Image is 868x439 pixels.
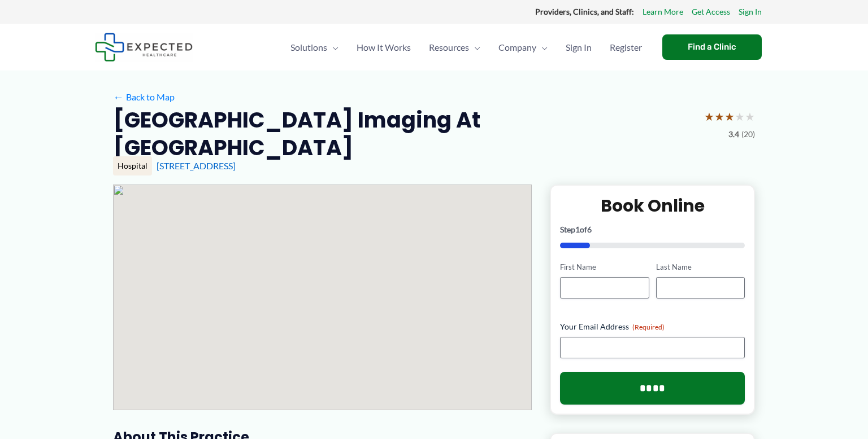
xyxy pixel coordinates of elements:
[95,33,193,62] img: Expected Healthcare Logo - side, dark font, small
[157,160,236,171] a: [STREET_ADDRESS]
[745,106,755,127] span: ★
[420,28,489,67] a: ResourcesMenu Toggle
[724,106,735,127] span: ★
[489,28,557,67] a: CompanyMenu Toggle
[429,28,469,67] span: Resources
[575,225,580,234] span: 1
[704,106,714,127] span: ★
[741,127,755,142] span: (20)
[692,5,730,19] a: Get Access
[357,28,411,67] span: How It Works
[498,28,536,67] span: Company
[327,28,338,67] span: Menu Toggle
[601,28,651,67] a: Register
[113,156,152,175] div: Hospital
[281,28,651,67] nav: Primary Site Navigation
[469,28,480,67] span: Menu Toggle
[113,89,175,106] a: ←Back to Map
[281,28,348,67] a: SolutionsMenu Toggle
[739,5,762,19] a: Sign In
[560,195,745,217] h2: Book Online
[656,262,745,273] label: Last Name
[662,34,762,60] a: Find a Clinic
[560,321,745,332] label: Your Email Address
[557,28,601,67] a: Sign In
[735,106,745,127] span: ★
[535,7,634,16] strong: Providers, Clinics, and Staff:
[536,28,548,67] span: Menu Toggle
[587,225,592,234] span: 6
[560,226,745,234] p: Step of
[113,106,695,162] h2: [GEOGRAPHIC_DATA] Imaging at [GEOGRAPHIC_DATA]
[348,28,420,67] a: How It Works
[566,28,592,67] span: Sign In
[290,28,327,67] span: Solutions
[728,127,739,142] span: 3.4
[632,323,665,331] span: (Required)
[610,28,642,67] span: Register
[643,5,683,19] a: Learn More
[113,91,124,102] span: ←
[714,106,724,127] span: ★
[560,262,649,273] label: First Name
